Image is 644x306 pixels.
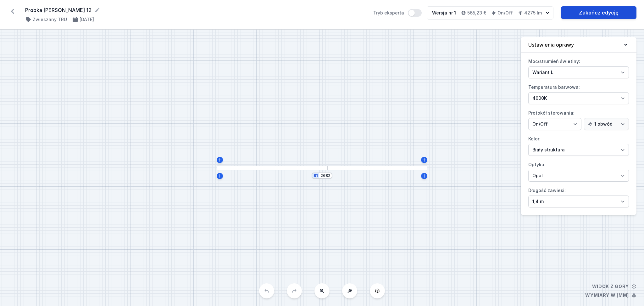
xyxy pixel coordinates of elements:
[33,16,67,23] h4: Zwieszany TRU
[427,6,553,20] button: Wersja nr 1565,23 €On/Off4275 lm
[528,41,574,48] h4: Ustawienia oprawy
[528,195,629,207] select: Długość zawiesi:
[524,10,542,16] h4: 4275 lm
[94,7,100,13] button: Edytuj nazwę projektu
[528,185,629,207] label: Długość zawiesi:
[528,92,629,104] select: Temperatura barwowa:
[25,6,366,14] form: Probka [PERSON_NAME] 12
[528,82,629,104] label: Temperatura barwowa:
[521,37,636,53] button: Ustawienia oprawy
[320,173,330,178] input: Wymiar [mm]
[528,160,629,182] label: Optyka:
[408,9,422,17] button: Tryb eksperta
[584,118,629,130] select: Protokół sterowania:
[80,16,94,23] h4: [DATE]
[497,10,513,16] h4: On/Off
[528,134,629,156] label: Kolor:
[561,6,636,19] a: Zakończ edycję
[432,10,456,16] div: Wersja nr 1
[528,118,581,130] select: Protokół sterowania:
[528,144,629,156] select: Kolor:
[373,9,422,17] label: Tryb eksperta
[528,170,629,182] select: Optyka:
[528,66,629,78] select: Moc/strumień świetlny:
[528,56,629,78] label: Moc/strumień świetlny:
[528,108,629,130] label: Protokół sterowania:
[467,10,486,16] h4: 565,23 €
